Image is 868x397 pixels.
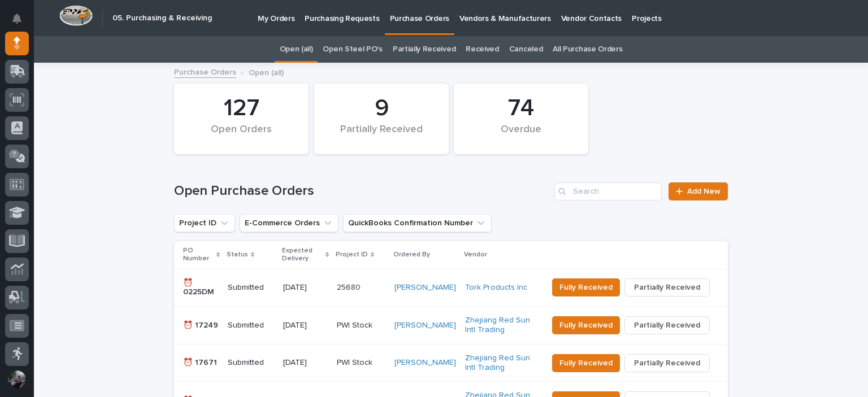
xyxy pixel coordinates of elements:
tr: ⏰ 0225DMSubmitted[DATE]25680[PERSON_NAME] Tork Products Inc Fully ReceivedPartially Received [174,269,728,307]
a: Purchase Orders [174,65,236,78]
span: Partially Received [634,320,700,331]
span: Fully Received [559,282,613,293]
p: ⏰ 0225DM [183,278,219,298]
button: Partially Received [624,354,710,372]
a: [PERSON_NAME] [394,321,456,330]
p: Submitted [228,283,274,293]
p: [DATE] [283,358,328,368]
a: Partially Received [393,36,455,63]
p: Submitted [228,321,274,330]
button: QuickBooks Confirmation Number [343,214,492,232]
tr: ⏰ 17249Submitted[DATE]PWI Stock[PERSON_NAME] Zhejiang Red Sun Intl Trading Fully ReceivedPartiall... [174,307,728,344]
div: Notifications [14,14,29,32]
p: Submitted [228,358,274,368]
p: PO Number [183,245,214,265]
button: Notifications [5,7,29,30]
a: Zhejiang Red Sun Intl Trading [465,354,539,373]
p: ⏰ 17249 [183,321,219,330]
h1: Open Purchase Orders [174,183,550,199]
p: ⏰ 17671 [183,358,219,368]
p: Project ID [336,248,368,261]
p: [DATE] [283,283,328,293]
button: Project ID [174,214,235,232]
a: [PERSON_NAME] [394,283,456,293]
button: users-avatar [5,368,29,391]
tr: ⏰ 17671Submitted[DATE]PWI Stock[PERSON_NAME] Zhejiang Red Sun Intl Trading Fully ReceivedPartiall... [174,344,728,382]
a: Received [466,36,499,63]
button: Partially Received [624,278,710,296]
button: Fully Received [552,316,620,334]
div: 74 [473,94,569,123]
a: Open (all) [280,36,313,63]
h2: 05. Purchasing & Receiving [112,14,212,23]
span: Add New [687,187,721,195]
div: Overdue [473,124,569,147]
img: Workspace Logo [59,5,93,26]
p: Vendor [464,248,487,261]
a: [PERSON_NAME] [394,358,456,368]
span: Fully Received [559,357,613,369]
p: PWI Stock [337,321,385,330]
p: Ordered By [393,248,430,261]
a: Add New [669,182,728,200]
button: Partially Received [624,316,710,334]
p: 25680 [337,283,385,293]
button: E-Commerce Orders [240,214,338,232]
p: Open (all) [249,66,284,78]
p: Status [227,248,248,261]
span: Partially Received [634,357,700,369]
button: Fully Received [552,354,620,372]
a: All Purchase Orders [553,36,622,63]
a: Open Steel PO's [323,36,382,63]
a: Canceled [509,36,543,63]
a: Zhejiang Red Sun Intl Trading [465,316,539,335]
a: Tork Products Inc [465,283,527,293]
span: Partially Received [634,282,700,293]
p: [DATE] [283,321,328,330]
p: PWI Stock [337,358,385,368]
div: 127 [193,94,289,123]
p: Expected Delivery [282,245,323,265]
div: 9 [333,94,429,123]
div: Partially Received [333,124,429,147]
span: Fully Received [559,320,613,331]
div: Open Orders [193,124,289,147]
input: Search [554,182,662,200]
button: Fully Received [552,278,620,296]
